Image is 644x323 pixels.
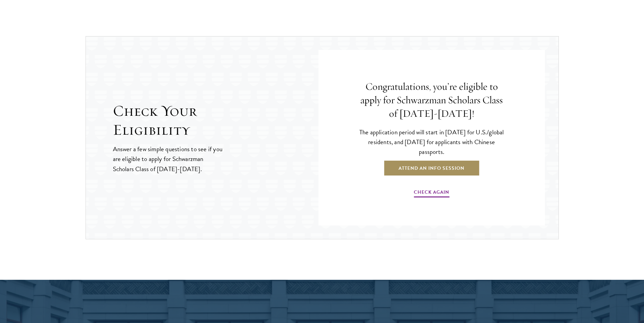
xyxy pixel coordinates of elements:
[383,160,480,176] a: Attend an Info Session
[356,80,508,120] h4: Congratulations, you’re eligible to apply for Schwarzman Scholars Class of [DATE]-[DATE]!
[113,144,223,173] p: Answer a few simple questions to see if you are eligible to apply for Schwarzman Scholars Class o...
[414,188,449,198] a: Check Again
[356,127,508,157] p: The application period will start in [DATE] for U.S./global residents, and [DATE] for applicants ...
[113,102,318,139] h2: Check Your Eligibility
